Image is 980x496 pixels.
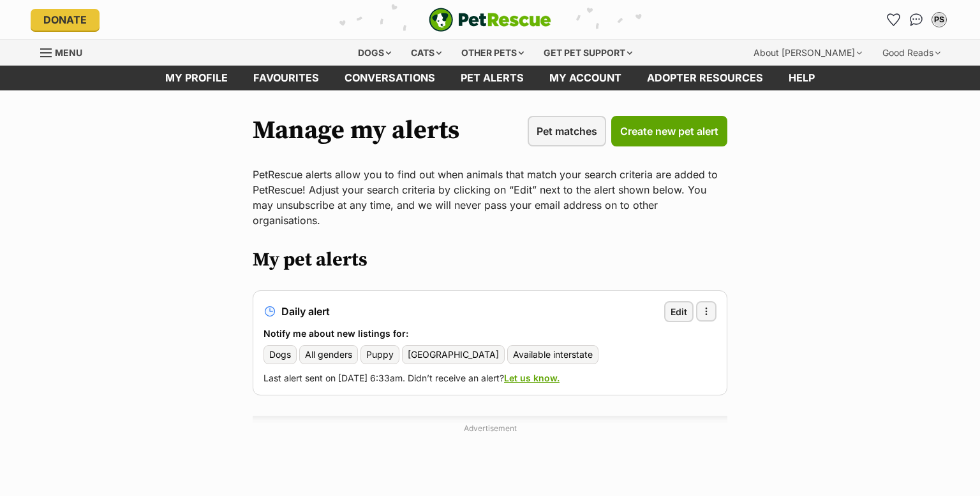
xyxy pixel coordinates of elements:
div: PS [933,13,946,26]
a: Menu [40,40,91,63]
span: Puppy [366,348,394,361]
a: Pet alerts [448,66,537,90]
a: Let us know. [504,372,560,383]
a: Donate [31,9,100,31]
div: Other pets [452,40,533,66]
a: Create new pet alert [611,116,727,146]
div: Dogs [349,40,400,66]
div: Good Reads [873,40,949,66]
span: Pet matches [537,124,597,139]
h3: Notify me about new listings for: [264,327,716,340]
ul: Account quick links [883,10,949,30]
span: Daily alert [281,306,330,317]
div: Cats [402,40,450,66]
span: Menu [55,47,82,58]
a: Conversations [906,10,926,30]
span: Available interstate [513,348,593,361]
h2: My pet alerts [253,248,727,271]
a: Favourites [883,10,903,30]
a: Pet matches [528,116,606,146]
span: All genders [305,348,352,361]
span: Edit [671,305,687,318]
span: Dogs [269,348,291,361]
a: PetRescue [429,8,551,32]
a: My profile [152,66,241,90]
a: Edit [664,301,694,322]
span: Create new pet alert [620,124,718,139]
p: PetRescue alerts allow you to find out when animals that match your search criteria are added to ... [253,167,727,228]
a: Favourites [241,66,332,90]
a: My account [537,66,634,90]
img: logo-e224e6f780fb5917bec1dbf3a21bbac754714ae5b6737aabdf751b685950b380.svg [429,8,551,32]
a: Adopter resources [634,66,776,90]
a: conversations [332,66,448,90]
div: About [PERSON_NAME] [745,40,871,66]
button: My account [929,10,949,30]
img: chat-41dd97257d64d25036548639549fe6c8038ab92f7586957e7f3b1b290dea8141.svg [910,13,923,26]
h1: Manage my alerts [253,116,459,145]
a: Help [776,66,828,90]
div: Get pet support [535,40,641,66]
p: Last alert sent on [DATE] 6:33am. Didn’t receive an alert? [264,372,716,385]
span: [GEOGRAPHIC_DATA] [408,348,499,361]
